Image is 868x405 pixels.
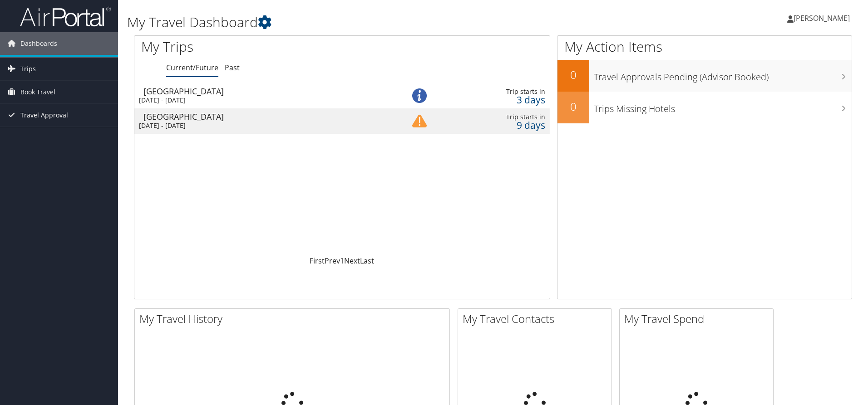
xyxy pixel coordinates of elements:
[127,13,615,32] h1: My Travel Dashboard
[143,112,385,121] div: [GEOGRAPHIC_DATA]
[787,5,859,32] a: [PERSON_NAME]
[225,63,240,73] a: Past
[20,104,68,127] span: Travel Approval
[557,99,589,114] h2: 0
[139,311,449,327] h2: My Travel History
[454,96,545,104] div: 3 days
[344,256,360,266] a: Next
[624,311,773,327] h2: My Travel Spend
[454,88,545,96] div: Trip starts in
[454,113,545,121] div: Trip starts in
[166,63,218,73] a: Current/Future
[141,37,370,56] h1: My Trips
[340,256,344,266] a: 1
[139,96,380,104] div: [DATE] - [DATE]
[20,6,111,27] img: airportal-logo.png
[557,67,589,83] h2: 0
[794,13,850,23] span: [PERSON_NAME]
[310,256,325,266] a: First
[557,60,852,92] a: 0Travel Approvals Pending (Advisor Booked)
[20,32,57,55] span: Dashboards
[139,122,380,130] div: [DATE] - [DATE]
[463,311,612,327] h2: My Travel Contacts
[325,256,340,266] a: Prev
[454,121,545,129] div: 9 days
[20,58,36,80] span: Trips
[557,92,852,123] a: 0Trips Missing Hotels
[412,88,427,103] img: alert-flat-solid-info.png
[412,114,427,128] img: alert-flat-solid-caution.png
[360,256,374,266] a: Last
[594,98,852,115] h3: Trips Missing Hotels
[20,81,55,103] span: Book Travel
[557,37,852,56] h1: My Action Items
[594,66,852,83] h3: Travel Approvals Pending (Advisor Booked)
[143,87,385,95] div: [GEOGRAPHIC_DATA]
